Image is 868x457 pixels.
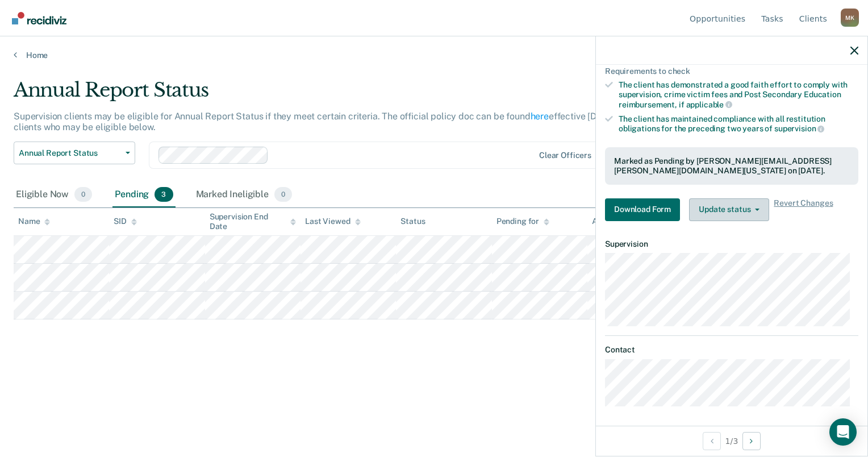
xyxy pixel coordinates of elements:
[619,80,858,109] div: The client has demonstrated a good faith effort to comply with supervision, crime victim fees and...
[305,217,360,226] div: Last Viewed
[605,67,858,76] div: Requirements to check
[539,151,591,160] div: Clear officers
[496,217,549,226] div: Pending for
[841,9,859,27] div: M K
[742,432,761,450] button: Next Opportunity
[619,114,858,134] div: The client has maintained compliance with all restitution obligations for the preceding two years of
[14,50,854,60] a: Home
[210,212,296,231] div: Supervision End Date
[689,198,769,221] button: Update status
[703,432,721,450] button: Previous Opportunity
[774,124,824,133] span: supervision
[686,100,732,109] span: applicable
[531,111,549,122] a: here
[18,217,50,226] div: Name
[14,78,665,111] div: Annual Report Status
[605,239,858,249] dt: Supervision
[596,426,867,456] div: 1 / 3
[614,156,849,176] div: Marked as Pending by [PERSON_NAME][EMAIL_ADDRESS][PERSON_NAME][DOMAIN_NAME][US_STATE] on [DATE].
[19,148,121,158] span: Annual Report Status
[605,345,858,355] dt: Contact
[400,217,425,226] div: Status
[12,12,66,24] img: Recidiviz
[114,217,137,226] div: SID
[194,182,295,207] div: Marked Ineligible
[841,9,859,27] button: Profile dropdown button
[14,182,94,207] div: Eligible Now
[274,187,292,202] span: 0
[605,198,685,221] a: Navigate to form link
[605,198,680,221] button: Download Form
[774,198,833,221] span: Revert Changes
[829,418,857,446] div: Open Intercom Messenger
[14,111,650,132] p: Supervision clients may be eligible for Annual Report Status if they meet certain criteria. The o...
[112,182,175,207] div: Pending
[155,187,173,202] span: 3
[592,217,645,226] div: Assigned to
[74,187,92,202] span: 0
